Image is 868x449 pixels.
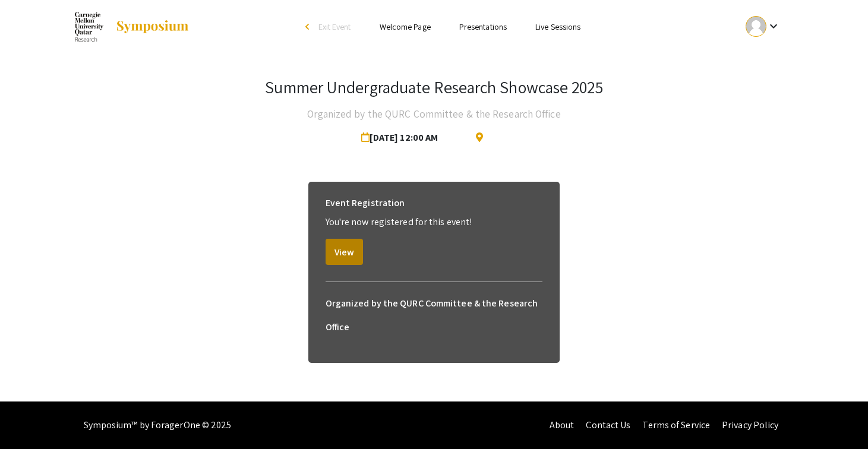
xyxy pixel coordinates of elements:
[722,419,778,431] a: Privacy Policy
[766,19,781,33] mat-icon: Expand account dropdown
[307,102,560,126] h4: Organized by the QURC Committee & the Research Office
[115,20,190,34] img: Symposium by ForagerOne
[75,12,190,42] a: Summer Undergraduate Research Showcase 2025
[9,396,50,440] iframe: Chat
[459,21,507,32] a: Presentations
[361,126,443,150] span: [DATE] 12:00 AM
[733,13,793,40] button: Expand account dropdown
[318,21,351,32] span: Exit Event
[265,77,602,97] h3: Summer Undergraduate Research Showcase 2025
[84,401,232,449] div: Symposium™ by ForagerOne © 2025
[380,21,431,32] a: Welcome Page
[326,292,543,339] h6: Organized by the QURC Committee & the Research Office
[586,419,630,431] a: Contact Us
[642,419,710,431] a: Terms of Service
[326,239,363,265] button: View
[550,419,575,431] a: About
[75,12,103,42] img: Summer Undergraduate Research Showcase 2025
[326,191,405,215] h6: Event Registration
[326,215,543,229] p: You're now registered for this event!
[535,21,580,32] a: Live Sessions
[305,23,313,30] div: arrow_back_ios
